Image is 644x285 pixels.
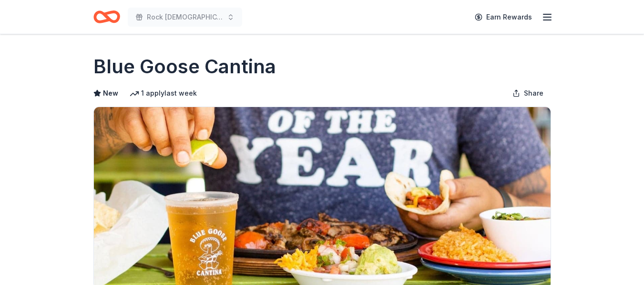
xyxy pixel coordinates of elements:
[147,11,223,23] span: Rock [DEMOGRAPHIC_DATA] 17th Annual Music Fest
[505,84,551,103] button: Share
[130,88,197,99] div: 1 apply last week
[93,53,276,80] h1: Blue Goose Cantina
[469,9,538,26] a: Earn Rewards
[128,8,242,27] button: Rock [DEMOGRAPHIC_DATA] 17th Annual Music Fest
[103,88,118,99] span: New
[93,6,120,28] a: Home
[524,88,543,99] span: Share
